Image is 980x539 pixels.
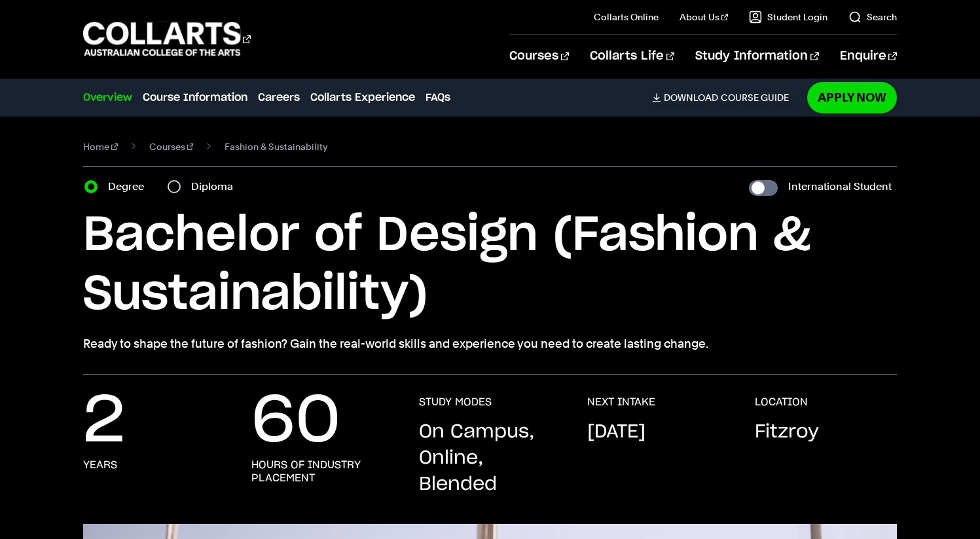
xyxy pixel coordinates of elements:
[251,458,393,485] h3: hours of industry placement
[258,90,300,105] a: Careers
[590,35,674,78] a: Collarts Life
[755,396,808,409] h3: LOCATION
[848,10,897,24] a: Search
[594,10,659,24] a: Collarts Online
[426,90,450,105] a: FAQs
[83,138,118,156] a: Home
[225,138,327,156] span: Fashion & Sustainability
[83,335,897,353] p: Ready to shape the future of fashion? Gain the real-world skills and experience you need to creat...
[143,90,247,105] a: Course Information
[680,10,728,24] a: About Us
[419,396,492,409] h3: STUDY MODES
[83,458,117,472] h3: years
[108,177,152,196] label: Degree
[191,177,241,196] label: Diploma
[83,206,897,324] h1: Bachelor of Design (Fashion & Sustainability)
[695,35,818,78] a: Study Information
[83,396,125,448] p: 2
[509,35,569,78] a: Courses
[652,92,799,103] a: DownloadCourse Guide
[664,92,718,103] span: Download
[807,82,897,113] a: Apply Now
[419,419,561,498] p: On Campus, Online, Blended
[310,90,415,105] a: Collarts Experience
[749,10,827,24] a: Student Login
[587,419,645,445] p: [DATE]
[788,177,892,196] label: International Student
[840,35,897,78] a: Enquire
[587,396,655,409] h3: NEXT INTAKE
[83,20,251,58] div: Go to homepage
[251,396,340,448] p: 60
[755,419,819,445] p: Fitzroy
[149,138,194,156] a: Courses
[83,90,132,105] a: Overview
